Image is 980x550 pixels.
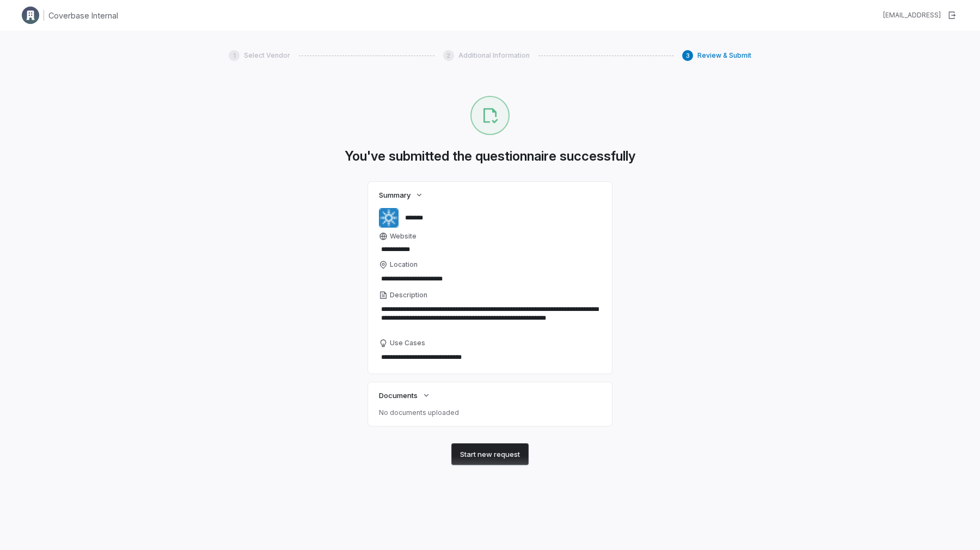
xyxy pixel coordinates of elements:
[244,51,290,60] span: Select Vendor
[22,7,39,24] img: Clerk Logo
[390,232,416,241] span: Website
[379,271,601,286] input: Location
[48,10,118,21] h1: Coverbase Internal
[379,408,601,417] p: No documents uploaded
[697,51,751,60] span: Review & Submit
[379,190,411,200] span: Summary
[682,50,693,61] div: 3
[458,51,530,60] span: Additional Information
[390,339,425,347] span: Use Cases
[883,11,941,20] div: [EMAIL_ADDRESS]
[376,386,434,405] button: Documents
[229,50,240,61] div: 1
[390,291,427,300] span: Description
[379,390,418,400] span: Documents
[379,302,601,334] textarea: Description
[390,260,418,269] span: Location
[451,443,529,465] button: Start new request
[376,185,427,205] button: Summary
[443,50,454,61] div: 2
[379,243,584,256] input: Website
[345,148,635,164] h1: You've submitted the questionnaire successfully
[379,350,601,365] textarea: Use Cases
